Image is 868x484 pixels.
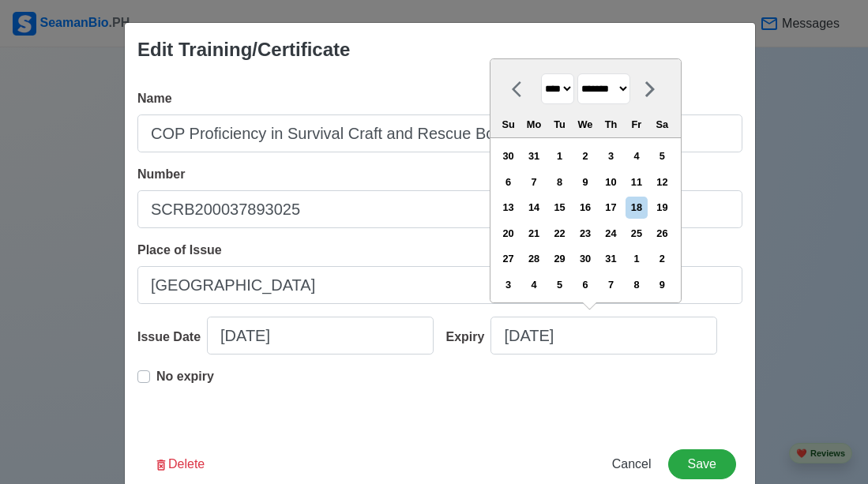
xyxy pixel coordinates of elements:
div: Choose Tuesday, January 8th, 2030 [549,171,570,193]
div: Choose Tuesday, January 15th, 2030 [549,197,570,218]
div: Choose Tuesday, February 5th, 2030 [549,274,570,295]
div: Issue Date [137,328,207,347]
div: Choose Saturday, February 2nd, 2030 [652,248,673,269]
button: Delete [144,449,215,479]
div: Choose Sunday, January 6th, 2030 [498,171,519,193]
div: Tu [549,114,570,135]
div: Choose Thursday, January 10th, 2030 [600,171,622,193]
div: Choose Saturday, January 26th, 2030 [652,223,673,244]
div: Choose Thursday, February 7th, 2030 [600,274,622,295]
div: Edit Training/Certificate [137,36,350,64]
div: Choose Friday, February 8th, 2030 [626,274,647,295]
div: Choose Wednesday, January 2nd, 2030 [574,145,596,167]
div: Choose Thursday, January 17th, 2030 [600,197,622,218]
input: Ex: Cebu City [137,266,742,304]
div: Choose Tuesday, January 29th, 2030 [549,248,570,269]
div: Choose Sunday, January 20th, 2030 [498,223,519,244]
div: Choose Monday, January 14th, 2030 [523,197,544,218]
span: Name [137,92,172,105]
div: Choose Monday, January 28th, 2030 [523,248,544,269]
div: Choose Friday, January 11th, 2030 [626,171,647,193]
div: Choose Thursday, January 3rd, 2030 [600,145,622,167]
div: Choose Monday, January 7th, 2030 [523,171,544,193]
div: Choose Friday, January 25th, 2030 [626,223,647,244]
button: Save [668,449,736,479]
div: Choose Sunday, December 30th, 2029 [498,145,519,167]
div: Choose Wednesday, January 16th, 2030 [574,197,596,218]
div: Choose Sunday, January 27th, 2030 [498,248,519,269]
div: Choose Thursday, January 24th, 2030 [600,223,622,244]
div: Choose Tuesday, January 22nd, 2030 [549,223,570,244]
span: Number [137,167,185,181]
div: We [574,114,596,135]
div: Choose Sunday, January 13th, 2030 [498,197,519,218]
button: Cancel [602,449,662,479]
div: Th [600,114,622,135]
div: Su [498,114,519,135]
div: Choose Monday, January 21st, 2030 [523,223,544,244]
div: month 2030-01 [495,144,675,298]
div: Choose Friday, January 18th, 2030 [626,197,647,218]
div: Choose Saturday, January 19th, 2030 [652,197,673,218]
div: Fr [626,114,647,135]
div: Choose Friday, January 4th, 2030 [626,145,647,167]
span: Place of Issue [137,243,222,257]
div: Choose Wednesday, January 30th, 2030 [574,248,596,269]
div: Choose Wednesday, January 9th, 2030 [574,171,596,193]
div: Choose Tuesday, January 1st, 2030 [549,145,570,167]
div: Choose Friday, February 1st, 2030 [626,248,647,269]
div: Choose Sunday, February 3rd, 2030 [498,274,519,295]
div: Choose Monday, December 31st, 2029 [523,145,544,167]
div: Sa [652,114,673,135]
div: Choose Saturday, January 12th, 2030 [652,171,673,193]
div: Choose Thursday, January 31st, 2030 [600,248,622,269]
div: Choose Saturday, February 9th, 2030 [652,274,673,295]
div: Expiry [446,328,491,347]
div: Choose Wednesday, February 6th, 2030 [574,274,596,295]
div: Choose Wednesday, January 23rd, 2030 [574,223,596,244]
div: Mo [523,114,544,135]
span: Cancel [612,457,652,471]
p: No expiry [156,367,214,386]
input: Ex: COP1234567890W or NA [137,190,742,228]
input: Ex: COP Medical First Aid (VI/4) [137,114,742,152]
div: Choose Saturday, January 5th, 2030 [652,145,673,167]
div: Choose Monday, February 4th, 2030 [523,274,544,295]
